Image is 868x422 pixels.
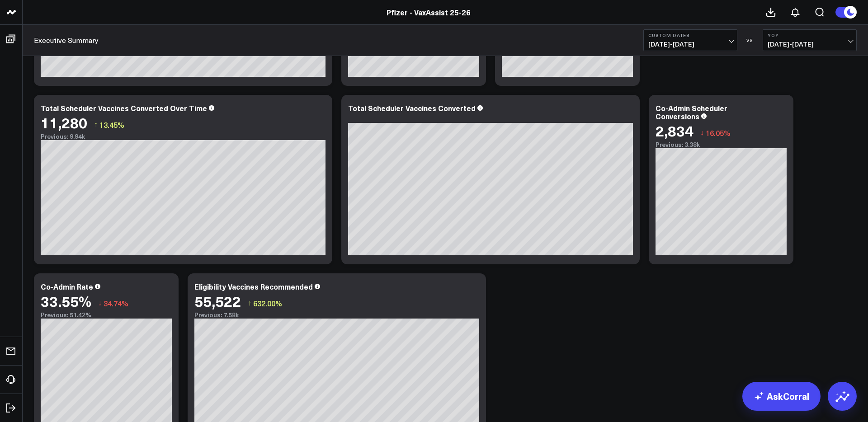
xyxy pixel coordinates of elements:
div: Total Scheduler Vaccines Converted Over Time [41,103,207,113]
div: Co-Admin Rate [41,281,93,291]
div: Previous: 51.42% [41,311,172,319]
span: ↑ [94,119,98,131]
span: 13.45% [99,120,124,130]
div: 55,522 [194,293,241,309]
span: 34.74% [104,298,128,308]
a: Executive Summary [34,35,99,45]
a: Pfizer - VaxAssist 25-26 [387,7,471,17]
span: 16.05% [706,128,731,138]
div: 2,834 [656,122,693,139]
div: 33.55% [41,293,91,309]
b: Custom Dates [648,33,732,38]
div: 11,280 [41,114,87,131]
span: ↓ [700,127,704,139]
span: [DATE] - [DATE] [648,41,732,48]
b: YoY [768,33,852,38]
div: VS [742,38,758,43]
button: YoY[DATE]-[DATE] [763,29,857,51]
span: [DATE] - [DATE] [768,41,852,48]
div: Co-Admin Scheduler Conversions [656,103,727,121]
span: ↓ [98,297,102,309]
span: 632.00% [253,298,282,308]
div: Previous: 7.58k [194,311,479,319]
div: Previous: 3.38k [656,141,787,148]
div: Eligibility Vaccines Recommended [194,281,313,291]
div: Total Scheduler Vaccines Converted [348,103,476,113]
a: AskCorral [742,382,821,411]
span: ↑ [248,297,251,309]
button: Custom Dates[DATE]-[DATE] [643,29,737,51]
div: Previous: 9.94k [41,133,325,140]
